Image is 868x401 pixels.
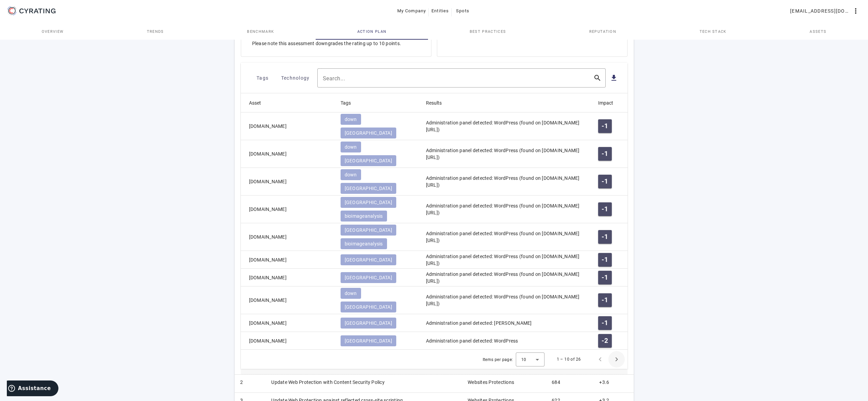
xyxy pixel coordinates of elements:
td: Websites Protections [462,375,546,392]
span: Overview [42,30,64,34]
span: Reputation [589,30,616,34]
span: Tags [257,72,268,83]
mat-chip-listbox: Tags [341,316,415,330]
div: Results [426,99,442,107]
span: My Company [397,5,426,16]
mat-chip-listbox: Tags [341,286,415,314]
div: Asset [249,99,261,107]
div: Impact [598,99,619,107]
button: [EMAIL_ADDRESS][DOMAIN_NAME] [787,5,863,17]
mat-chip-listbox: Tags [341,168,415,195]
span: down [345,290,357,297]
mat-cell: [DOMAIN_NAME] [241,140,335,168]
span: Technology [281,72,310,83]
mat-cell: [DOMAIN_NAME] [241,269,335,286]
mat-chip-listbox: Tags [341,112,415,140]
mat-chip-listbox: Tags [341,223,415,251]
iframe: Ouvre un widget dans lequel vous pouvez trouver plus d’informations [7,380,58,398]
button: Previous page [592,351,608,367]
span: [GEOGRAPHIC_DATA] [345,199,392,206]
button: Next page [608,351,625,367]
div: Impact [598,99,613,107]
mat-chip-listbox: Tags [341,140,415,168]
span: Trends [147,30,164,34]
mat-cell: Administration panel detected: WordPress (found on [DOMAIN_NAME][URL]) [421,223,593,251]
mat-cell: Administration panel detected: WordPress (found on [DOMAIN_NAME][URL]) [421,168,593,196]
mat-cell: Administration panel detected: WordPress [421,332,593,350]
mat-cell: [DOMAIN_NAME] [241,314,335,332]
span: Spots [456,5,469,16]
mat-cell: [DOMAIN_NAME] [241,112,335,140]
button: Technology [279,72,312,84]
span: -1 [602,297,608,304]
mat-cell: Administration panel detected: [PERSON_NAME] [421,314,593,332]
mat-cell: Administration panel detected: WordPress (found on [DOMAIN_NAME][URL]) [421,286,593,314]
span: [GEOGRAPHIC_DATA] [345,256,392,263]
span: [GEOGRAPHIC_DATA] [345,130,392,136]
mat-cell: [DOMAIN_NAME] [241,251,335,269]
span: bioimageanalysis [345,213,383,219]
span: Entities [431,5,449,16]
span: -1 [602,206,608,213]
mat-cell: Administration panel detected: WordPress (found on [DOMAIN_NAME][URL]) [421,269,593,286]
td: +3.6 [594,375,633,392]
span: [GEOGRAPHIC_DATA] [345,304,392,310]
span: -1 [602,274,608,281]
div: Results [426,99,448,107]
span: Assets [810,30,826,34]
div: Asset [249,99,267,107]
mat-cell: [DOMAIN_NAME] [241,223,335,251]
span: Benchmark [247,30,274,34]
g: CYRATING [19,9,56,13]
mat-chip-listbox: Tags [341,253,415,267]
span: [GEOGRAPHIC_DATA] [345,337,392,344]
mat-cell: [DOMAIN_NAME] [241,286,335,314]
mat-icon: search [589,74,606,82]
mat-cell: [DOMAIN_NAME] [241,196,335,223]
span: Action Plan [357,30,387,34]
span: -1 [602,178,608,185]
div: Items per page: [483,356,513,363]
mat-chip-listbox: Tags [341,196,415,223]
mat-cell: [DOMAIN_NAME] [241,332,335,350]
td: 684 [546,375,594,392]
span: down [345,116,357,123]
span: -2 [602,337,608,344]
span: -1 [602,256,608,263]
button: Spots [452,5,473,17]
span: [GEOGRAPHIC_DATA] [345,185,392,192]
span: down [345,171,357,178]
div: Tags [341,99,357,107]
mat-cell: Administration panel detected: WordPress (found on [DOMAIN_NAME][URL]) [421,140,593,168]
button: My Company [395,5,429,17]
span: Best practices [470,30,506,34]
td: 2 [235,375,266,392]
span: [GEOGRAPHIC_DATA] [345,227,392,233]
span: [GEOGRAPHIC_DATA] [345,157,392,164]
span: [GEOGRAPHIC_DATA] [345,320,392,326]
span: down [345,144,357,150]
mat-chip-listbox: Tags [341,271,415,284]
mat-chip-listbox: Tags [341,334,415,348]
td: Update Web Protection with Content Security Policy [266,375,462,392]
mat-label: Search... [323,75,345,82]
span: Tech Stack [700,30,727,34]
span: [EMAIL_ADDRESS][DOMAIN_NAME] [790,5,852,16]
mat-icon: file_download [610,74,618,82]
button: Entities [429,5,452,17]
mat-cell: [DOMAIN_NAME] [241,168,335,196]
mat-cell: Administration panel detected: WordPress (found on [DOMAIN_NAME][URL]) [421,196,593,223]
span: -1 [602,150,608,157]
div: 1 – 10 of 26 [557,356,581,363]
span: -1 [602,320,608,326]
span: bioimageanalysis [345,240,383,247]
span: [GEOGRAPHIC_DATA] [345,274,392,281]
mat-cell: Administration panel detected: WordPress (found on [DOMAIN_NAME][URL]) [421,251,593,269]
p: Please note this assessment downgrades the rating up to 10 points. [252,40,420,47]
div: Tags [341,99,351,107]
mat-icon: more_vert [852,7,860,15]
button: Tags [246,72,279,84]
span: -1 [602,233,608,240]
mat-cell: Administration panel detected: WordPress (found on [DOMAIN_NAME][URL]) [421,112,593,140]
